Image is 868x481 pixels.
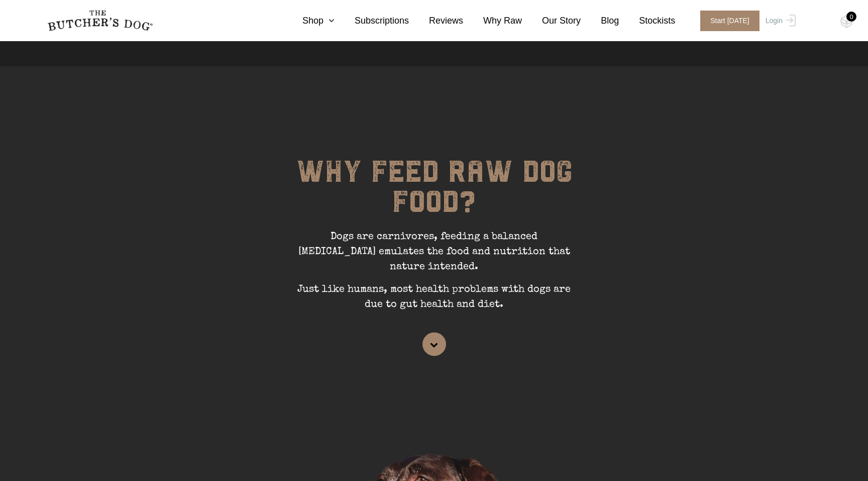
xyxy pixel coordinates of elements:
div: 0 [846,12,856,22]
a: Stockists [619,14,675,28]
a: Our Story [522,14,581,28]
a: Subscriptions [335,14,409,28]
a: Why Raw [463,14,522,28]
a: Login [763,11,796,31]
h1: WHY FEED RAW DOG FOOD? [283,157,585,229]
a: Blog [581,14,619,28]
p: Dogs are carnivores, feeding a balanced [MEDICAL_DATA] emulates the food and nutrition that natur... [283,229,585,282]
a: Shop [282,14,335,28]
span: Start [DATE] [700,11,759,31]
a: Start [DATE] [690,11,763,31]
p: Just like humans, most health problems with dogs are due to gut health and diet. [283,282,585,320]
a: Reviews [409,14,463,28]
img: TBD_Cart-Empty.png [840,15,853,28]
